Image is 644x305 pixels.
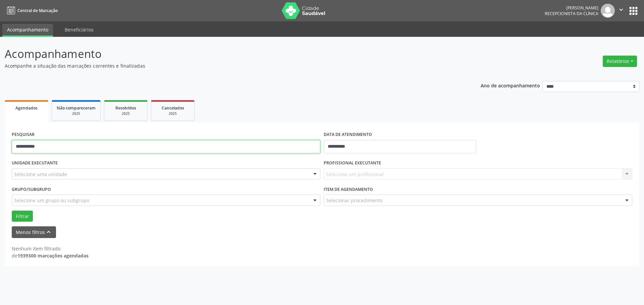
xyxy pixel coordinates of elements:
[5,62,449,69] p: Acompanhe a situação das marcações correntes e finalizadas
[57,111,96,116] div: 2025
[5,46,449,62] p: Acompanhamento
[12,245,89,252] div: Nenhum item filtrado
[545,5,598,11] div: [PERSON_NAME]
[481,81,540,89] p: Ano de acompanhamento
[17,8,58,13] span: Central de Marcação
[156,111,190,116] div: 2025
[2,24,53,37] a: Acompanhamento
[618,6,625,13] i: 
[324,184,373,195] label: Item de agendamento
[14,171,67,178] span: Selecione uma unidade
[324,158,381,168] label: PROFISSIONAL EXECUTANTE
[545,11,598,16] span: Recepcionista da clínica
[57,105,96,111] span: Não compareceram
[615,4,628,18] button: 
[15,105,38,111] span: Agendados
[14,197,89,204] span: Selecione um grupo ou subgrupo
[12,211,33,222] button: Filtrar
[12,184,51,195] label: Grupo/Subgrupo
[162,105,184,111] span: Cancelados
[60,24,98,35] a: Beneficiários
[326,197,382,204] span: Selecionar procedimento
[12,130,35,140] label: PESQUISAR
[603,56,637,67] button: Relatórios
[17,252,89,259] strong: 1939300 marcações agendadas
[5,5,58,16] a: Central de Marcação
[109,111,143,116] div: 2025
[115,105,136,111] span: Resolvidos
[324,130,372,140] label: DATA DE ATENDIMENTO
[12,252,89,259] div: de
[628,5,639,17] button: apps
[12,158,58,168] label: UNIDADE EXECUTANTE
[12,226,56,238] button: Menos filtroskeyboard_arrow_up
[45,228,52,236] i: keyboard_arrow_up
[601,4,615,18] img: img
